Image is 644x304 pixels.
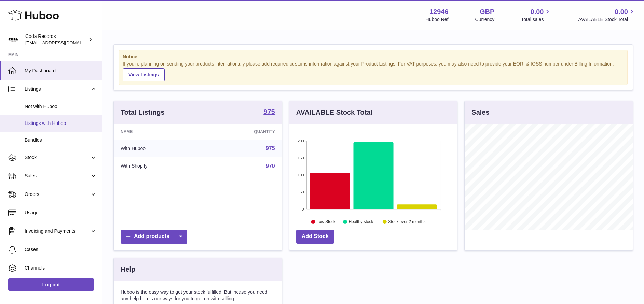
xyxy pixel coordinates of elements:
[114,157,204,175] td: With Shopify
[298,156,304,160] text: 150
[471,108,489,117] h3: Sales
[8,278,94,291] a: Log out
[317,219,336,224] text: Low Stock
[123,54,624,60] strong: Notice
[25,228,90,234] span: Invoicing and Payments
[263,108,275,116] a: 975
[531,7,544,16] span: 0.00
[263,108,275,115] strong: 975
[121,265,135,274] h3: Help
[298,173,304,177] text: 100
[8,34,18,45] img: internalAdmin-12946@internal.huboo.com
[25,86,90,92] span: Listings
[521,16,551,23] span: Total sales
[25,246,97,253] span: Cases
[475,16,495,23] div: Currency
[578,7,636,23] a: 0.00 AVAILABLE Stock Total
[25,120,97,127] span: Listings with Huboo
[123,68,165,81] a: View Listings
[296,230,334,244] a: Add Stock
[296,108,372,117] h3: AVAILABLE Stock Total
[615,7,628,16] span: 0.00
[388,219,425,224] text: Stock over 2 months
[121,230,187,244] a: Add products
[25,191,90,198] span: Orders
[25,68,97,74] span: My Dashboard
[300,190,304,194] text: 50
[25,33,87,46] div: Coda Records
[114,140,204,157] td: With Huboo
[426,16,449,23] div: Huboo Ref
[298,139,304,143] text: 200
[25,173,90,179] span: Sales
[578,16,636,23] span: AVAILABLE Stock Total
[25,154,90,161] span: Stock
[121,108,165,117] h3: Total Listings
[521,7,551,23] a: 0.00 Total sales
[25,40,100,45] span: [EMAIL_ADDRESS][DOMAIN_NAME]
[429,7,449,16] strong: 12946
[480,7,494,16] strong: GBP
[25,265,97,271] span: Channels
[123,61,624,81] div: If you're planning on sending your products internationally please add required customs informati...
[302,207,304,211] text: 0
[204,124,282,140] th: Quantity
[266,145,275,151] a: 975
[114,124,204,140] th: Name
[348,219,373,224] text: Healthy stock
[25,137,97,143] span: Bundles
[25,209,97,216] span: Usage
[266,163,275,169] a: 970
[25,103,97,110] span: Not with Huboo
[121,289,275,302] p: Huboo is the easy way to get your stock fulfilled. But incase you need any help here's our ways f...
